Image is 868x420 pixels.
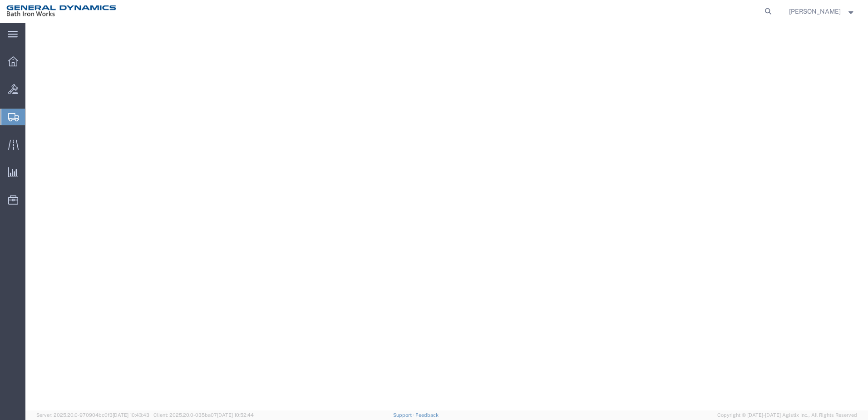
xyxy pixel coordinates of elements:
span: [DATE] 10:52:44 [217,412,254,418]
button: [PERSON_NAME] [789,6,856,17]
img: logo [6,5,118,18]
a: Support [393,412,416,418]
span: [DATE] 10:43:43 [113,412,149,418]
span: Client: 2025.20.0-035ba07 [153,412,254,418]
span: Darcey Hanson [789,6,841,16]
span: Server: 2025.20.0-970904bc0f3 [36,412,149,418]
a: Feedback [415,412,439,418]
span: Copyright © [DATE]-[DATE] Agistix Inc., All Rights Reserved [717,411,857,419]
iframe: FS Legacy Container [25,23,868,410]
